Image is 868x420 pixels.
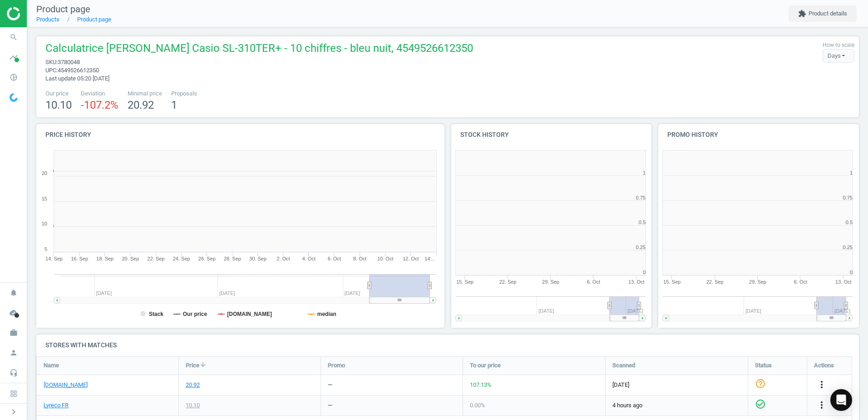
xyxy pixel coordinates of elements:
[5,284,22,301] i: notifications
[816,400,827,410] i: more_vert
[5,69,22,86] i: pie_chart_outlined
[44,401,69,410] a: Lyreco FR
[456,279,473,285] tspan: 15. Sep
[451,124,652,145] h4: Stock history
[755,378,766,389] i: help_outline
[328,401,332,410] div: —
[183,311,207,317] tspan: Our price
[816,379,827,391] button: more_vert
[171,99,177,111] span: 1
[642,170,645,175] text: 1
[198,256,216,261] tspan: 26. Sep
[835,279,851,285] tspan: 13. Oct
[45,41,473,58] span: Calculatrice [PERSON_NAME] Casio SL-310TER+ - 10 chiffres - bleu nuit, 4549526612350
[186,381,200,389] div: 20.92
[5,49,22,66] i: timeline
[42,221,47,226] text: 10
[149,311,163,317] tspan: Stack
[5,304,22,321] i: cloud_done
[58,67,99,74] span: 4549526612350
[44,381,88,389] a: [DOMAIN_NAME]
[81,99,118,111] span: -107.2 %
[5,324,22,341] i: work
[171,90,197,98] span: Proposals
[7,7,71,20] img: ajHJNr6hYgQAAAAASUVORK5CYII=
[664,279,681,285] tspan: 15. Sep
[638,220,645,225] text: 0.5
[224,256,241,261] tspan: 28. Sep
[816,379,827,390] i: more_vert
[277,256,290,261] tspan: 2. Oct
[612,401,741,410] span: 4 hours ago
[8,406,19,417] i: chevron_right
[77,16,111,23] a: Product page
[636,195,645,200] text: 0.75
[835,308,851,314] tspan: [DATE]
[377,256,393,261] tspan: 10. Oct
[755,399,766,410] i: check_circle_outline
[470,402,485,409] span: 0.00 %
[587,279,600,285] tspan: 6. Oct
[749,279,766,285] tspan: 29. Sep
[36,16,59,23] a: Products
[823,41,854,49] label: How to scale
[302,256,316,261] tspan: 4. Oct
[328,361,345,370] span: Promo
[353,256,366,261] tspan: 8. Oct
[10,93,18,102] img: wGWNvw8QSZomAAAAABJRU5ErkJggg==
[71,256,88,261] tspan: 16. Sep
[5,29,22,46] i: search
[814,361,834,370] span: Actions
[816,400,827,411] button: more_vert
[45,67,58,74] span: upc :
[36,335,859,356] h4: Stores with matches
[58,59,80,65] span: 3780048
[642,270,645,275] text: 0
[830,389,852,411] div: Open Intercom Messenger
[850,270,853,275] text: 0
[2,406,25,418] button: chevron_right
[499,279,516,285] tspan: 22. Sep
[755,361,772,370] span: Status
[45,75,109,82] span: Last update 05:20 [DATE]
[227,311,272,317] tspan: [DOMAIN_NAME]
[42,170,47,176] text: 20
[850,170,853,175] text: 1
[45,59,58,65] span: sku :
[148,256,165,261] tspan: 22. Sep
[846,220,853,225] text: 0.5
[403,256,419,261] tspan: 12. Oct
[249,256,266,261] tspan: 30. Sep
[470,361,501,370] span: To our price
[5,344,22,361] i: person
[42,196,47,201] text: 15
[186,401,200,410] div: 10.10
[128,90,162,98] span: Minimal price
[122,256,139,261] tspan: 20. Sep
[81,90,118,98] span: Deviation
[843,245,853,250] text: 0.25
[798,10,806,18] i: extension
[186,361,199,370] span: Price
[627,308,643,314] tspan: [DATE]
[706,279,724,285] tspan: 22. Sep
[658,124,859,145] h4: Promo history
[328,256,341,261] tspan: 6. Oct
[44,361,59,370] span: Name
[628,279,644,285] tspan: 13. Oct
[789,5,857,22] button: extensionProduct details
[612,361,635,370] span: Scanned
[45,90,72,98] span: Our price
[328,381,332,389] div: —
[45,256,63,261] tspan: 14. Sep
[636,245,645,250] text: 0.25
[424,256,435,261] tspan: 14…
[173,256,190,261] tspan: 24. Sep
[199,361,207,368] i: arrow_downward
[128,99,154,111] span: 20.92
[843,195,853,200] text: 0.75
[470,381,492,388] span: 107.13 %
[45,99,72,111] span: 10.10
[44,246,47,252] text: 5
[5,364,22,381] i: headset_mic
